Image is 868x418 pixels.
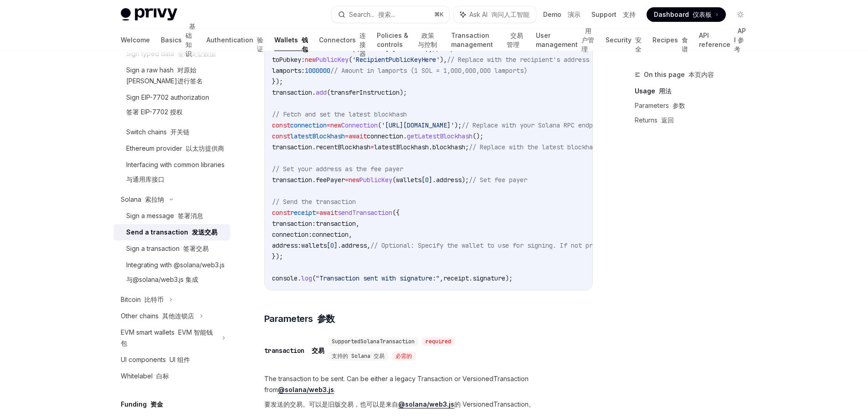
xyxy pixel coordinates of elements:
[121,8,177,21] img: light logo
[473,132,483,140] span: ();
[126,127,190,138] div: Switch chains
[699,29,747,51] a: API reference API 参考
[469,143,600,151] span: // Replace with the latest blockhash
[272,198,356,206] span: // Send the transaction
[290,209,316,217] span: receipt
[352,56,440,64] span: 'RecipientPublicKeyHere'
[305,66,330,75] span: 1000000
[113,208,230,224] a: Sign a message 签署消息
[635,84,755,98] a: Usage 用法
[462,176,469,184] span: );
[451,29,525,51] a: Transaction management 交易管理
[370,143,374,151] span: =
[360,31,366,57] font: 连接器
[272,209,290,217] span: const
[421,176,425,184] span: [
[370,241,731,250] span: // Optional: Specify the wallet to use for signing. If not provided, the first wallet will be used.
[126,143,224,154] div: Ethereum provider
[113,124,230,140] a: Switch chains 开关链
[654,10,712,19] span: Dashboard
[403,132,407,140] span: .
[272,230,312,239] span: connection:
[298,274,301,282] span: .
[272,132,290,140] span: const
[469,274,473,282] span: .
[378,10,395,18] font: 搜索...
[126,260,225,289] div: Integrating with @solana/web3.js
[274,29,308,51] a: Wallets 钱包
[396,176,421,184] span: wallets
[301,241,327,250] span: wallets
[272,77,283,86] span: });
[332,6,449,23] button: Search... 搜索...⌘K
[126,275,198,283] font: 与@solana/web3.js 集成
[349,176,360,184] span: new
[434,11,444,18] span: ⌘ K
[392,176,396,184] span: (
[156,372,169,380] font: 白标
[186,144,224,152] font: 以太坊提供商
[161,29,195,51] a: Basics 基础知识
[349,132,367,140] span: await
[312,143,316,151] span: .
[733,7,748,22] button: Toggle dark mode
[360,176,392,184] span: PublicKey
[144,296,164,303] font: 比特币
[635,113,755,127] a: Returns 返回
[591,10,636,19] a: Support 支持
[330,241,334,250] span: 0
[345,132,349,140] span: =
[652,29,688,51] a: Recipes 食谱
[113,89,230,124] a: Sign EIP-7702 authorization签署 EIP-7702 授权
[491,10,529,18] font: 询问人工智能
[673,102,685,109] font: 参数
[316,209,319,217] span: =
[113,368,230,384] a: Whitelabel 白标
[264,373,593,413] span: The transaction to be sent. Can be either a legacy Transaction or VersionedTransaction from .
[316,88,327,97] span: add
[145,195,164,203] font: 索拉纳
[635,36,642,53] font: 安全
[113,257,230,291] a: Integrating with @solana/web3.js与@solana/web3.js 集成
[688,71,714,78] font: 本页内容
[440,274,443,282] span: ,
[327,121,330,129] span: =
[312,176,316,184] span: .
[581,27,594,53] font: 用户管理
[290,132,345,140] span: latestBlockhash
[568,10,580,18] font: 演示
[169,356,190,363] font: UI 组件
[422,337,455,346] div: required
[507,31,523,48] font: 交易管理
[150,400,163,408] font: 资金
[126,159,225,189] div: Interfacing with common libraries
[407,132,473,140] span: getLatestBlockhash
[332,338,415,345] span: SupportedSolanaTransaction
[429,176,436,184] span: ].
[454,6,536,23] button: Ask AI 询问人工智能
[113,240,230,257] a: Sign a transaction 签署交易
[121,311,194,321] div: Other chains
[349,9,395,20] div: Search...
[327,241,330,250] span: [
[693,10,712,18] font: 仪表板
[316,56,349,64] span: PublicKey
[301,274,312,282] span: log
[316,176,345,184] span: feePayer
[432,143,465,151] span: blockhash
[330,66,527,75] span: // Amount in lamports (1 SOL = 1,000,000,000 lamports)
[272,176,312,184] span: transaction
[429,143,432,151] span: .
[113,157,230,191] a: Interfacing with common libraries与通用库接口
[623,10,636,18] font: 支持
[462,121,607,129] span: // Replace with your Solana RPC endpoint
[257,36,263,53] font: 验证
[121,29,150,51] a: Welcome
[644,69,714,80] span: On this page
[113,224,230,240] a: Send a transaction 发送交易
[302,36,308,53] font: 钱包
[436,176,462,184] span: address
[319,29,366,51] a: Connectors 连接器
[440,56,447,64] span: ),
[312,347,324,355] font: 交易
